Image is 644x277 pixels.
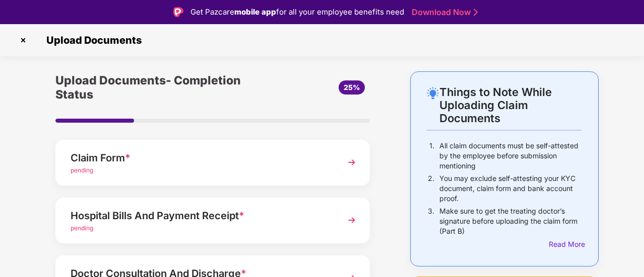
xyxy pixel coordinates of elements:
[173,7,183,17] img: Logo
[71,224,93,232] span: pending
[439,85,581,125] div: Things to Note While Uploading Claim Documents
[439,173,581,204] p: You may exclude self-attesting your KYC document, claim form and bank account proof.
[234,7,276,17] strong: mobile app
[439,141,581,171] p: All claim documents must be self-attested by the employee before submission mentioning
[71,150,331,166] div: Claim Form
[439,206,581,236] p: Make sure to get the treating doctor’s signature before uploading the claim form (Part B)
[71,208,331,224] div: Hospital Bills And Payment Receipt
[36,34,147,46] span: Upload Documents
[427,87,439,99] img: svg+xml;base64,PHN2ZyB4bWxucz0iaHR0cDovL3d3dy53My5vcmcvMjAwMC9zdmciIHdpZHRoPSIyNC4wOTMiIGhlaWdodD...
[55,71,265,104] div: Upload Documents- Completion Status
[428,206,434,236] p: 3.
[15,32,31,48] img: svg+xml;base64,PHN2ZyBpZD0iQ3Jvc3MtMzJ4MzIiIHhtbG5zPSJodHRwOi8vd3d3LnczLm9yZy8yMDAwL3N2ZyIgd2lkdG...
[190,6,404,18] div: Get Pazcare for all your employee benefits need
[412,7,475,18] a: Download Now
[344,83,360,91] span: 25%
[71,166,93,174] span: pending
[343,211,361,229] img: svg+xml;base64,PHN2ZyBpZD0iTmV4dCIgeG1sbnM9Imh0dHA6Ly93d3cudzMub3JnLzIwMDAvc3ZnIiB3aWR0aD0iMzYiIG...
[549,239,581,250] div: Read More
[343,153,361,171] img: svg+xml;base64,PHN2ZyBpZD0iTmV4dCIgeG1sbnM9Imh0dHA6Ly93d3cudzMub3JnLzIwMDAvc3ZnIiB3aWR0aD0iMzYiIG...
[428,173,434,204] p: 2.
[474,7,478,18] img: Stroke
[429,141,434,171] p: 1.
